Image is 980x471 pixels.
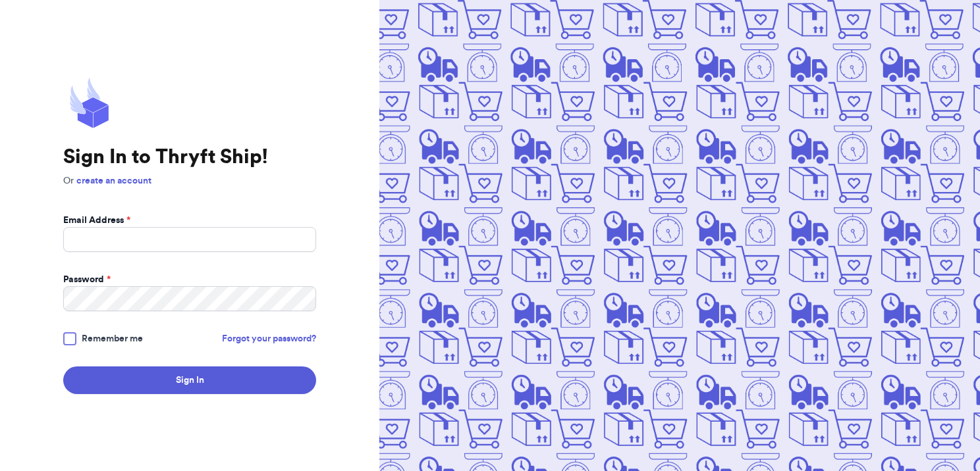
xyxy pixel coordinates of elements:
[63,214,130,227] label: Email Address
[63,273,111,286] label: Password
[63,174,316,187] p: Or
[222,332,316,345] a: Forgot your password?
[82,332,143,345] span: Remember me
[76,176,151,186] a: create an account
[63,145,316,169] h1: Sign In to Thryft Ship!
[63,366,316,394] button: Sign In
